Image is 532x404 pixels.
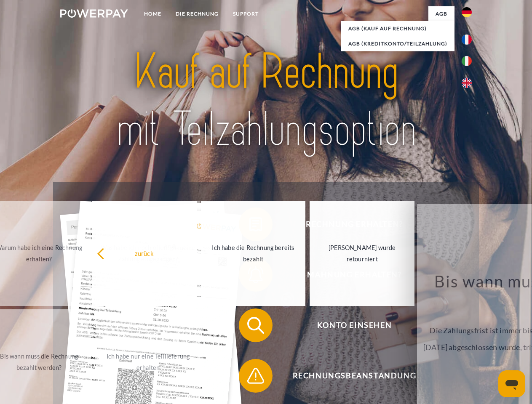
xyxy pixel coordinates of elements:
[251,359,457,393] span: Rechnungsbeanstandung
[428,6,454,21] a: agb
[206,242,301,265] div: Ich habe die Rechnung bereits bezahlt
[462,78,472,88] img: en
[239,308,458,342] button: Konto einsehen
[245,315,266,336] img: qb_search.svg
[97,247,192,259] div: zurück
[341,36,454,51] a: AGB (Kreditkonto/Teilzahlung)
[251,308,457,342] span: Konto einsehen
[462,7,472,17] img: de
[101,351,195,373] div: Ich habe nur eine Teillieferung erhalten
[498,370,525,397] iframe: Schaltfläche zum Öffnen des Messaging-Fensters
[80,40,452,161] img: title-powerpay_de.svg
[137,6,168,21] a: Home
[60,9,128,18] img: logo-powerpay-white.svg
[462,35,472,45] img: fr
[168,6,226,21] a: DIE RECHNUNG
[315,242,409,265] div: [PERSON_NAME] wurde retourniert
[341,21,454,36] a: AGB (Kauf auf Rechnung)
[245,365,266,386] img: qb_warning.svg
[239,359,458,393] button: Rechnungsbeanstandung
[462,56,472,66] img: it
[226,6,266,21] a: SUPPORT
